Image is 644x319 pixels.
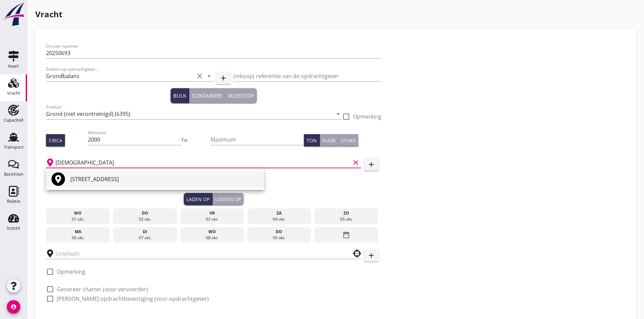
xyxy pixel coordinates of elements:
[215,196,241,203] div: Lossen op
[213,193,244,205] button: Lossen op
[171,88,189,103] button: Bulk
[341,137,356,144] div: Stuks
[57,295,209,302] label: [PERSON_NAME] opdrachtbevestiging (voor opdrachtgever)
[88,134,181,145] input: Minimum
[353,113,381,120] label: Opmerking
[184,193,213,205] button: Laden op
[49,137,62,144] div: Circa
[48,235,108,241] div: 06 okt.
[320,134,338,146] button: Kuub
[182,216,242,222] div: 03 okt.
[35,8,636,20] h1: Vracht
[1,2,26,27] img: logo-small.a267ee39.svg
[46,48,381,58] input: Dossier nummer
[55,157,350,168] input: Laadplaats
[249,235,310,241] div: 09 okt.
[115,210,175,216] div: do
[8,64,19,68] div: Kaart
[334,110,342,118] i: arrow_drop_down
[338,134,358,146] button: Stuks
[4,118,24,122] div: Capaciteit
[57,268,85,275] label: Opmerking
[115,216,175,222] div: 02 okt.
[181,137,210,143] div: Tot
[115,229,175,235] div: di
[205,72,213,80] i: arrow_drop_down
[249,216,310,222] div: 04 okt.
[219,74,227,82] i: add
[192,92,222,100] div: Containers
[316,216,377,222] div: 05 okt.
[182,235,242,241] div: 08 okt.
[46,134,65,146] button: Circa
[55,248,342,259] input: Losplaats
[323,137,335,144] div: Kuub
[304,134,320,146] button: Ton
[7,199,20,203] div: Relatie
[367,251,375,260] i: add
[70,175,259,183] div: [STREET_ADDRESS]
[225,88,257,103] button: Vloeistof
[342,229,350,241] i: date_range
[7,226,20,230] div: Inzicht
[196,72,204,80] i: clear
[48,216,108,222] div: 01 okt.
[4,145,24,149] div: Transport
[352,158,360,167] i: clear
[182,229,242,235] div: wo
[46,71,194,81] input: Zoeken op opdrachtgever...
[234,71,382,81] input: (inkoop) referentie van de opdrachtgever
[186,196,209,203] div: Laden op
[249,229,310,235] div: do
[182,210,242,216] div: vr
[249,210,310,216] div: za
[316,210,377,216] div: zo
[7,300,20,314] i: account_circle
[7,91,20,95] div: Vracht
[115,235,175,241] div: 07 okt.
[210,134,304,145] input: Maximum
[367,161,375,169] i: add
[189,88,225,103] button: Containers
[48,229,108,235] div: ma
[4,172,23,176] div: Berichten
[46,108,333,119] input: Product
[57,286,148,293] label: Genereer charter (voor vervoerder)
[307,137,317,144] div: Ton
[48,210,108,216] div: wo
[173,92,186,100] div: Bulk
[228,92,254,100] div: Vloeistof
